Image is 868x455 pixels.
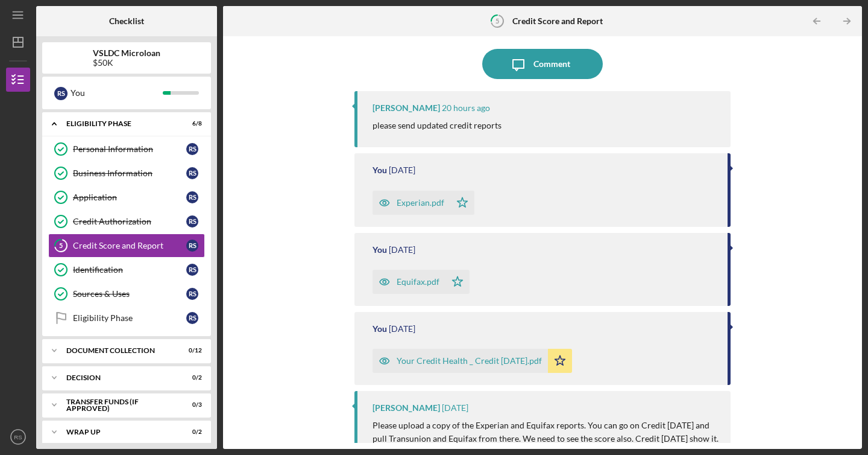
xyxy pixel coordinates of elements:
[186,264,198,276] div: R S
[373,270,470,294] button: Equifax.pdf
[66,347,172,354] div: Document Collection
[373,165,387,175] div: You
[397,277,439,287] div: Equifax.pdf
[48,209,205,234] a: Credit AuthorizationRS
[495,17,499,25] tspan: 5
[186,215,198,227] div: R S
[66,398,172,412] div: Transfer Funds (If Approved)
[533,49,570,79] div: Comment
[180,374,202,381] div: 0 / 2
[512,16,603,26] b: Credit Score and Report
[373,349,572,373] button: Your Credit Health _ Credit [DATE].pdf
[109,16,144,26] b: Checklist
[59,242,63,250] tspan: 5
[373,191,474,215] button: Experian.pdf
[93,58,160,68] div: $50K
[66,120,172,127] div: Eligibility Phase
[442,103,490,113] time: 2025-09-10 19:07
[186,167,198,179] div: R S
[73,289,186,299] div: Sources & Uses
[73,265,186,275] div: Identification
[73,168,186,178] div: Business Information
[373,119,502,132] p: please send updated credit reports
[186,288,198,300] div: R S
[389,324,415,334] time: 2025-05-28 18:21
[373,324,387,334] div: You
[186,143,198,155] div: R S
[186,191,198,203] div: R S
[442,403,468,413] time: 2025-05-28 18:13
[389,165,415,175] time: 2025-05-28 18:34
[180,401,202,409] div: 0 / 3
[389,245,415,255] time: 2025-05-28 18:28
[66,374,172,381] div: Decision
[6,425,30,449] button: RS
[48,306,205,330] a: Eligibility PhaseRS
[14,434,22,441] text: RS
[373,245,387,255] div: You
[186,240,198,252] div: R S
[73,192,186,202] div: Application
[93,48,160,58] b: VSLDC Microloan
[73,313,186,323] div: Eligibility Phase
[397,356,542,366] div: Your Credit Health _ Credit [DATE].pdf
[73,217,186,226] div: Credit Authorization
[73,144,186,154] div: Personal Information
[73,241,186,250] div: Credit Score and Report
[48,258,205,282] a: IdentificationRS
[48,234,205,258] a: 5Credit Score and ReportRS
[180,120,202,127] div: 6 / 8
[373,103,440,113] div: [PERSON_NAME]
[66,428,172,436] div: Wrap Up
[48,282,205,306] a: Sources & UsesRS
[48,185,205,209] a: ApplicationRS
[54,87,68,100] div: R S
[48,137,205,161] a: Personal InformationRS
[397,198,444,208] div: Experian.pdf
[71,83,163,103] div: You
[180,347,202,354] div: 0 / 12
[180,428,202,436] div: 0 / 2
[373,403,440,413] div: [PERSON_NAME]
[186,312,198,324] div: R S
[482,49,603,79] button: Comment
[373,419,719,446] p: Please upload a copy of the Experian and Equifax reports. You can go on Credit [DATE] and pull Tr...
[48,161,205,185] a: Business InformationRS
